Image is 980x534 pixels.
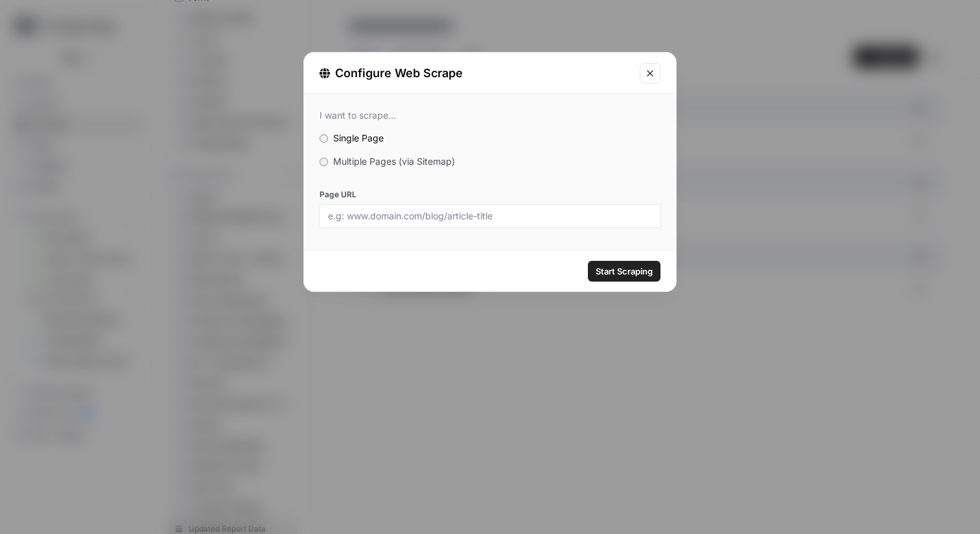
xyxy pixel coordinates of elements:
[320,134,328,143] input: Single Page
[328,210,652,222] input: e.g: www.domain.com/blog/article-title
[640,63,660,84] button: Close modal
[333,156,455,167] span: Multiple Pages (via Sitemap)
[320,64,632,82] div: Configure Web Scrape
[320,189,660,200] label: Page URL
[333,132,384,143] span: Single Page
[320,110,660,121] div: I want to scrape...
[320,158,328,166] input: Multiple Pages (via Sitemap)
[588,261,660,282] button: Start Scraping
[596,265,653,278] span: Start Scraping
